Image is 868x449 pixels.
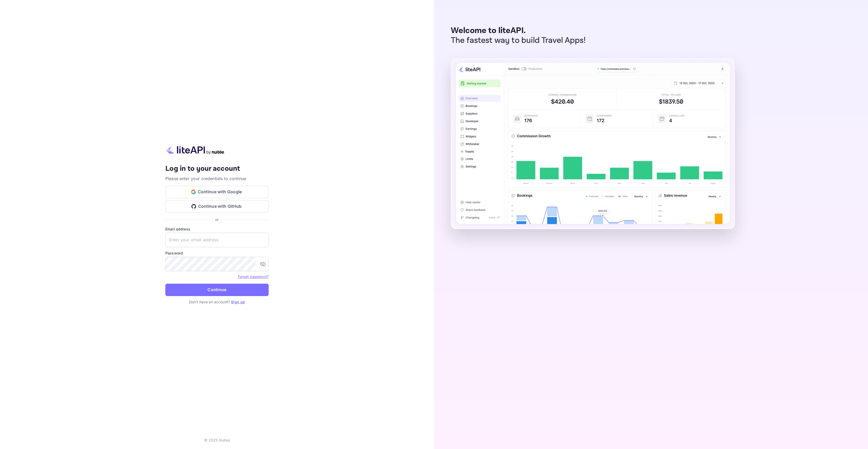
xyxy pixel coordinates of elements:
[231,300,245,304] a: Sign up
[238,274,269,279] a: Forget password?
[165,250,269,256] label: Password
[165,164,269,173] h4: Log in to your account
[451,26,586,36] p: Welcome to liteAPI.
[258,259,268,269] button: toggle password visibility
[238,274,269,279] a: Forget password?
[165,284,269,296] button: Continue
[165,186,269,198] button: Continue with Google
[215,217,219,222] p: or
[451,36,586,45] p: The fastest way to build Travel Apps!
[165,233,269,247] input: Enter your email address
[165,200,269,213] button: Continue with GitHub
[451,58,735,229] img: liteAPI Dashboard Preview
[165,175,269,182] p: Please enter your credentials to continue
[165,144,225,154] img: liteapi
[165,226,269,232] label: Email address
[165,299,269,305] p: Don't have an account?
[204,437,230,443] p: © 2025 Nuitee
